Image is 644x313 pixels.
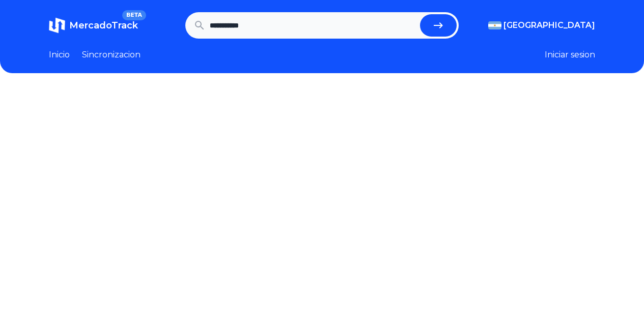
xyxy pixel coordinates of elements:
[49,17,138,34] a: MercadoTrackBETA
[503,19,595,32] span: [GEOGRAPHIC_DATA]
[122,10,146,20] span: BETA
[49,17,65,34] img: MercadoTrack
[488,21,501,29] img: Argentina
[545,49,595,61] button: Iniciar sesion
[488,19,595,32] button: [GEOGRAPHIC_DATA]
[82,49,141,61] a: Sincronizacion
[69,20,138,31] span: MercadoTrack
[49,49,70,61] a: Inicio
